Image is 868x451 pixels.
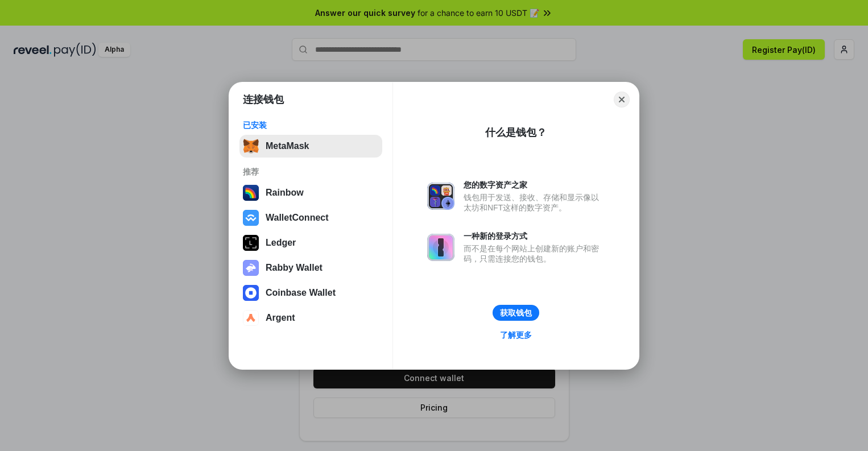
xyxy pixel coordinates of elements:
button: Argent [239,307,382,329]
img: svg+xml,%3Csvg%20width%3D%22120%22%20height%3D%22120%22%20viewBox%3D%220%200%20120%20120%22%20fil... [243,185,259,201]
h1: 连接钱包 [243,93,284,106]
div: 什么是钱包？ [485,126,547,139]
img: svg+xml,%3Csvg%20width%3D%2228%22%20height%3D%2228%22%20viewBox%3D%220%200%2028%2028%22%20fill%3D... [243,310,259,326]
img: svg+xml,%3Csvg%20xmlns%3D%22http%3A%2F%2Fwww.w3.org%2F2000%2Fsvg%22%20fill%3D%22none%22%20viewBox... [427,183,454,210]
div: 推荐 [243,167,379,177]
div: 获取钱包 [500,308,532,318]
div: Rabby Wallet [266,263,323,273]
button: Rainbow [239,181,382,204]
div: 钱包用于发送、接收、存储和显示像以太坊和NFT这样的数字资产。 [464,192,605,213]
div: 一种新的登录方式 [464,231,605,241]
img: svg+xml,%3Csvg%20xmlns%3D%22http%3A%2F%2Fwww.w3.org%2F2000%2Fsvg%22%20fill%3D%22none%22%20viewBox... [243,260,259,276]
div: Ledger [266,238,296,248]
img: svg+xml,%3Csvg%20width%3D%2228%22%20height%3D%2228%22%20viewBox%3D%220%200%2028%2028%22%20fill%3D... [243,210,259,226]
img: svg+xml,%3Csvg%20xmlns%3D%22http%3A%2F%2Fwww.w3.org%2F2000%2Fsvg%22%20width%3D%2228%22%20height%3... [243,235,259,251]
button: 获取钱包 [493,305,539,321]
div: WalletConnect [266,213,329,223]
button: Coinbase Wallet [239,282,382,304]
div: 了解更多 [500,330,532,340]
div: 已安装 [243,120,379,130]
img: svg+xml,%3Csvg%20fill%3D%22none%22%20height%3D%2233%22%20viewBox%3D%220%200%2035%2033%22%20width%... [243,138,259,154]
button: Ledger [239,231,382,254]
div: Rainbow [266,188,304,198]
img: svg+xml,%3Csvg%20xmlns%3D%22http%3A%2F%2Fwww.w3.org%2F2000%2Fsvg%22%20fill%3D%22none%22%20viewBox... [427,234,454,261]
div: Coinbase Wallet [266,288,336,298]
div: 而不是在每个网站上创建新的账户和密码，只需连接您的钱包。 [464,243,605,264]
img: svg+xml,%3Csvg%20width%3D%2228%22%20height%3D%2228%22%20viewBox%3D%220%200%2028%2028%22%20fill%3D... [243,285,259,301]
a: 了解更多 [493,328,539,342]
button: WalletConnect [239,206,382,229]
button: Rabby Wallet [239,256,382,279]
div: MetaMask [266,141,309,151]
div: Argent [266,313,295,323]
button: MetaMask [239,135,382,158]
button: Close [614,92,630,107]
div: 您的数字资产之家 [464,180,605,190]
